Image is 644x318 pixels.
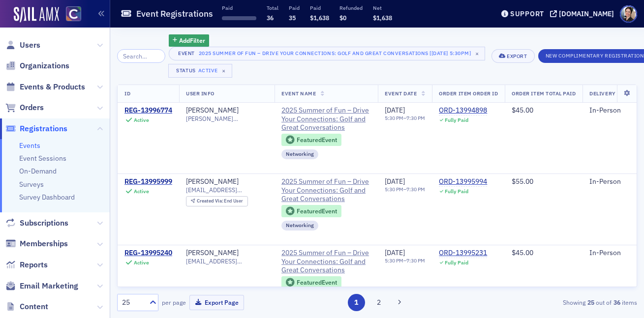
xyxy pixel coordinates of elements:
span: Orders [20,102,44,113]
a: Surveys [19,180,44,189]
div: 25 [122,297,144,308]
a: REG-13995999 [124,177,172,186]
button: StatusActive× [168,64,232,78]
div: In-Person [589,177,639,186]
span: Event Date [385,90,417,97]
div: Active [134,260,149,266]
span: × [473,49,482,58]
div: Support [510,9,544,18]
a: ORD-13995994 [439,177,487,186]
p: Total [267,4,278,11]
a: Reports [5,260,48,270]
span: ID [124,90,130,97]
a: REG-13996774 [124,106,172,115]
span: User Info [186,90,215,97]
span: Order Item Total Paid [512,90,576,97]
span: Subscriptions [20,218,68,229]
time: 5:30 PM [385,186,403,193]
div: Showing out of items [471,298,637,307]
div: ORD-13994898 [439,106,487,115]
a: Users [5,40,40,51]
span: Memberships [20,238,68,249]
img: SailAMX [14,7,59,23]
strong: 36 [612,298,622,307]
label: per page [162,298,186,307]
span: $1,638 [373,14,392,22]
div: Featured Event [281,134,341,146]
div: Featured Event [297,137,337,143]
span: Content [20,301,48,312]
time: 5:30 PM [385,257,403,264]
time: 5:30 PM [385,115,403,121]
a: Memberships [5,238,68,249]
span: Profile [620,5,637,23]
button: Event2025 Summer of Fun – Drive Your Connections: Golf and Great Conversations [[DATE] 5:30pm]× [169,47,485,60]
a: 2025 Summer of Fun – Drive Your Connections: Golf and Great Conversations [281,106,371,132]
p: Net [373,4,392,11]
span: Created Via : [197,198,224,204]
strong: 25 [585,298,596,307]
span: Registrations [20,123,67,134]
a: Survey Dashboard [19,193,75,202]
input: Search… [117,49,165,63]
div: – [385,186,425,193]
a: Event Sessions [19,154,66,163]
span: Event Name [281,90,316,97]
div: Active [198,67,218,74]
span: $0 [339,14,346,22]
div: – [385,115,425,121]
div: In-Person [589,106,639,115]
a: Events [19,141,40,150]
div: Fully Paid [445,260,468,266]
span: Email Marketing [20,281,78,291]
span: 35 [289,14,296,22]
button: 2 [370,294,387,311]
div: ORD-13995231 [439,249,487,258]
span: Order Item Order ID [439,90,498,97]
button: Export [491,49,534,63]
a: 2025 Summer of Fun – Drive Your Connections: Golf and Great Conversations [281,177,371,203]
span: $45.00 [512,248,533,257]
div: Fully Paid [445,188,468,195]
a: [PERSON_NAME] [186,106,239,115]
span: [EMAIL_ADDRESS][DOMAIN_NAME] [186,186,268,194]
div: Networking [281,221,318,231]
a: [PERSON_NAME] [186,177,239,186]
div: Featured Event [281,276,341,289]
div: Featured Event [297,280,337,285]
a: 2025 Summer of Fun – Drive Your Connections: Golf and Great Conversations [281,249,371,275]
div: Active [134,117,149,123]
time: 7:30 PM [406,115,425,121]
div: Created Via: End User [186,196,248,206]
div: – [385,258,425,264]
button: Export Page [189,295,244,310]
a: [PERSON_NAME] [186,249,239,258]
span: Events & Products [20,82,85,92]
div: 2025 Summer of Fun – Drive Your Connections: Golf and Great Conversations [[DATE] 5:30pm] [199,48,471,58]
h1: Event Registrations [136,8,213,20]
span: [EMAIL_ADDRESS][DOMAIN_NAME] [186,258,268,265]
p: Paid [289,4,300,11]
p: Refunded [339,4,363,11]
div: Active [134,188,149,195]
div: In-Person [589,249,639,258]
span: $1,638 [310,14,329,22]
div: Networking [281,149,318,159]
a: On-Demand [19,167,57,175]
span: [DATE] [385,106,405,115]
img: SailAMX [66,6,81,22]
div: Featured Event [297,208,337,214]
span: × [219,66,228,75]
div: Status [176,67,196,74]
span: Delivery Format [589,90,639,97]
span: [DATE] [385,248,405,257]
